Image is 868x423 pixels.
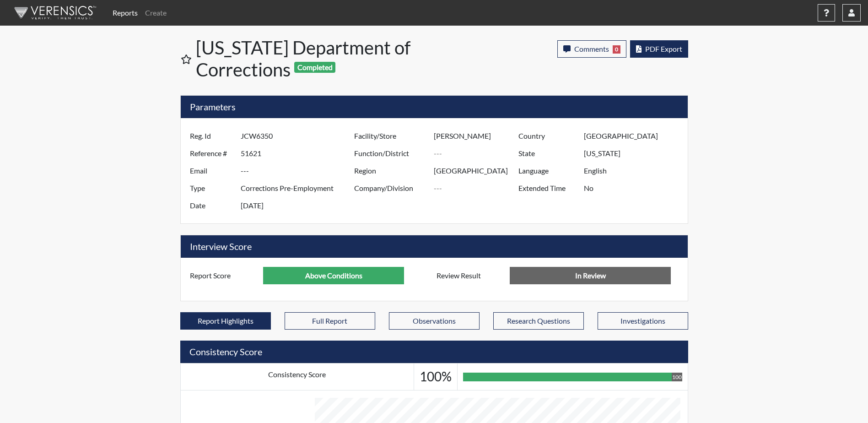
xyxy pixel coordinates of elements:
[109,4,141,22] a: Reports
[241,145,356,162] input: ---
[584,127,685,145] input: ---
[557,40,626,58] button: Comments0
[630,40,688,58] button: PDF Export
[181,235,688,258] h5: Interview Score
[183,127,241,145] label: Reg. Id
[512,162,584,179] label: Language
[584,145,685,162] input: ---
[183,179,241,197] label: Type
[493,312,584,330] button: Research Questions
[241,162,356,179] input: ---
[672,373,682,381] div: 100
[180,341,688,363] h5: Consistency Score
[294,62,335,73] span: Completed
[510,267,671,284] input: No Decision
[574,44,609,53] span: Comments
[241,197,356,214] input: ---
[347,145,434,162] label: Function/District
[196,37,435,81] h1: [US_STATE] Department of Corrections
[613,45,620,54] span: 0
[181,96,688,118] h5: Parameters
[263,267,404,284] input: ---
[180,312,271,330] button: Report Highlights
[512,179,584,197] label: Extended Time
[389,312,480,330] button: Observations
[285,312,375,330] button: Full Report
[241,127,356,145] input: ---
[183,197,241,214] label: Date
[434,145,521,162] input: ---
[180,363,414,390] td: Consistency Score
[430,267,510,284] label: Review Result
[183,267,264,284] label: Report Score
[434,162,521,179] input: ---
[598,312,688,330] button: Investigations
[347,127,434,145] label: Facility/Store
[420,369,452,385] h3: 100%
[512,127,584,145] label: Country
[241,179,356,197] input: ---
[347,162,434,179] label: Region
[347,179,434,197] label: Company/Division
[584,179,685,197] input: ---
[512,145,584,162] label: State
[434,127,521,145] input: ---
[584,162,685,179] input: ---
[434,179,521,197] input: ---
[183,162,241,179] label: Email
[183,145,241,162] label: Reference #
[141,4,170,22] a: Create
[645,44,682,53] span: PDF Export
